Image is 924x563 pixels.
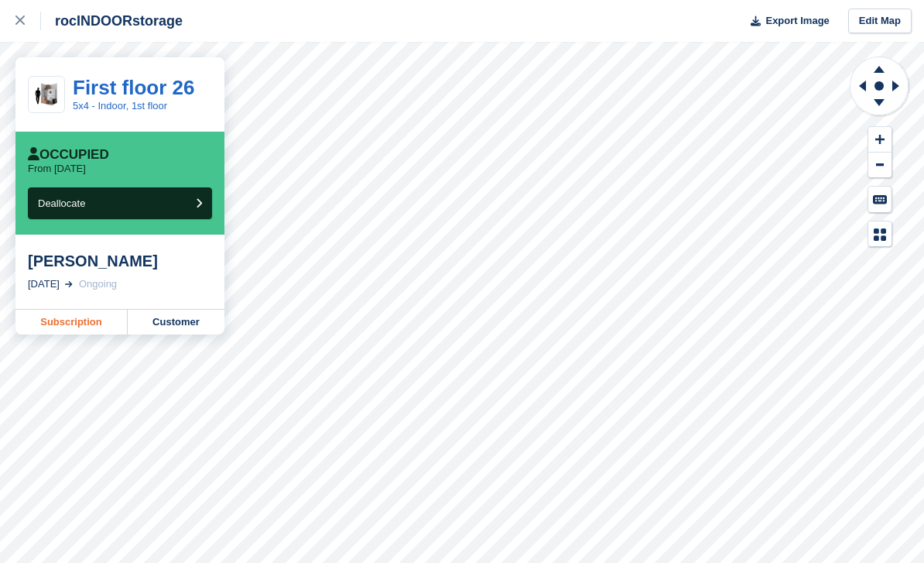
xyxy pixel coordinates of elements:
[73,100,167,112] a: 5x4 - Indoor, 1st floor
[65,281,73,287] img: arrow-right-light-icn-cde0832a797a2874e46488d9cf13f60e5c3a73dbe684e267c42b8395dfbc2abf.svg
[741,9,830,34] button: Export Image
[41,12,183,30] div: rocINDOORstorage
[28,187,212,219] button: Deallocate
[868,153,891,178] button: Zoom Out
[29,81,64,108] img: 20-sqft-unit.jpg
[868,187,891,212] button: Keyboard Shortcuts
[38,197,85,209] span: Deallocate
[128,310,224,335] a: Customer
[28,147,109,163] div: Occupied
[28,276,60,292] div: [DATE]
[28,252,212,270] div: [PERSON_NAME]
[848,9,912,34] a: Edit Map
[765,13,829,29] span: Export Image
[28,163,86,175] p: From [DATE]
[79,276,117,292] div: Ongoing
[868,221,891,247] button: Map Legend
[868,127,891,153] button: Zoom In
[15,310,128,335] a: Subscription
[73,76,194,99] a: First floor 26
